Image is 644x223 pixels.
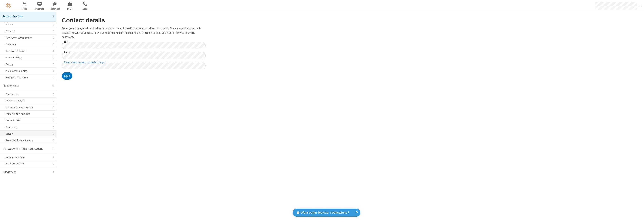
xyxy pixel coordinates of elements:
div: Access code [6,125,50,129]
div: Picture [6,23,50,26]
div: Account settings [6,56,50,59]
input: Email [62,52,206,59]
div: Meeting mode [3,84,50,88]
div: Time zone [6,43,50,46]
span: Want better browser notifications? [301,210,349,215]
div: SIP devices [3,170,50,174]
div: Account & profile [3,14,50,19]
div: Password [6,29,50,33]
div: Chimes & name announce [6,106,50,109]
div: Meeting Invitations [6,155,50,159]
input: Name [62,42,206,49]
span: Drive [63,7,77,10]
div: Primary dial-in numbers [6,112,50,116]
iframe: Chat [635,213,641,220]
input: Enter current password to make changes [62,62,206,69]
button: Save [62,72,72,80]
div: Backgrounds & effects [6,76,50,79]
div: System notifications [6,49,50,53]
div: Email notifications [6,162,50,165]
p: Enter your name, email, and other details as you would like it to appear to other participants. T... [62,26,206,39]
div: PIN-less entry & SMS notifications [3,147,50,151]
div: Recording & live streaming [6,139,50,142]
span: Team Chat [48,7,62,10]
div: Two-factor authentication [6,36,50,40]
div: Waiting room [6,92,50,96]
span: Webinars [33,7,47,10]
div: Audio & video settings [6,69,50,73]
span: Calls [78,7,92,10]
span: Meet [17,7,31,10]
div: Hold music playlist [6,99,50,102]
div: Moderator PIN [6,119,50,122]
h2: Contact details [62,17,206,24]
div: Security [6,132,50,136]
img: QA Selenium DO NOT DELETE OR CHANGE [6,3,11,8]
div: Calling [6,63,50,66]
